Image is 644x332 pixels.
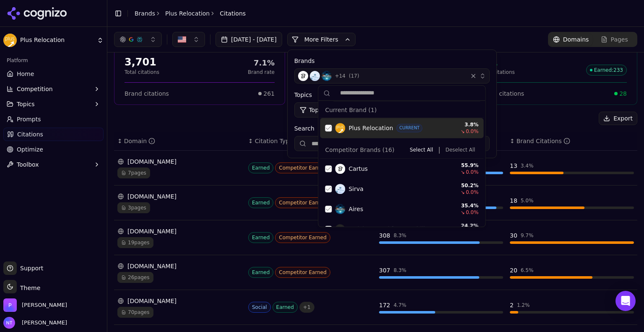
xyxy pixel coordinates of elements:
div: 18 [510,196,517,205]
div: Citation Type [255,137,301,145]
div: 3.8 % [453,121,478,128]
div: Brand Citations [517,137,570,145]
div: [DOMAIN_NAME] [117,227,241,235]
span: Competitor Earned [275,162,330,173]
div: [DOMAIN_NAME] [117,192,241,201]
span: Competitor Earned [275,197,330,208]
span: Domains [563,35,589,44]
div: 3.4 % [521,162,534,169]
span: Earned [248,162,273,173]
div: Platform [3,54,104,67]
div: 5.0 % [521,197,534,204]
span: ( 17 ) [349,73,359,79]
th: domain [114,132,245,151]
span: 261 [263,89,275,98]
span: Citations [220,9,246,18]
nav: breadcrumb [135,9,246,18]
button: More Filters [287,33,356,46]
div: 1.2 % [517,302,530,308]
img: Cartus [298,71,308,81]
span: Social [248,302,271,313]
span: Plus Relocation [20,37,93,44]
div: 35.4 % [453,202,478,209]
span: Earned [248,232,273,243]
span: 3 pages [117,202,150,213]
div: 9.7 % [521,232,534,239]
span: Topics [17,100,35,108]
span: Theme [17,285,40,291]
div: Domain [124,137,155,145]
button: Topics [3,97,104,111]
div: 24.2 % [453,222,478,229]
span: Competitor Earned [275,267,330,278]
th: brandCitationCount [506,132,637,151]
div: 13 [510,162,517,170]
img: Sirva [335,184,345,194]
span: 70 pages [117,307,153,318]
button: Toolbox [3,158,104,171]
button: Select All [406,145,436,155]
div: [DOMAIN_NAME] [117,262,241,270]
span: Aires [348,205,363,213]
span: 0.0 % [466,169,479,175]
button: Export [599,112,637,125]
label: Brands [294,57,490,65]
th: citationTypes [245,132,376,151]
a: Home [3,67,104,81]
span: Current Brand ( 1 ) [325,106,377,114]
button: Open user button [3,317,67,329]
span: Pages [611,35,628,44]
span: + 1 [299,302,314,313]
div: 8.3 % [394,232,407,239]
div: 4.7 % [394,302,407,308]
span: ↘ [461,128,465,135]
a: Citations [3,128,104,141]
div: Suggestions [318,101,485,227]
span: Citations [17,130,43,139]
p: Brand rate [248,69,275,76]
span: 0.0 % [466,189,479,196]
div: [DOMAIN_NAME] [117,297,241,305]
button: Competition [3,82,104,96]
img: Nate Tower [3,317,15,329]
span: 28 [619,89,627,98]
div: Open Intercom Messenger [615,291,636,311]
img: Plus Relocation [3,34,17,47]
div: 7.1% [248,57,275,69]
button: Deselect All [442,145,478,155]
img: Perrill [3,298,17,312]
span: 26 pages [117,272,153,283]
label: Topics [294,91,390,99]
span: Cartus [348,165,368,173]
span: Earned [273,302,298,313]
p: Total citations [125,69,159,76]
a: Optimize [3,143,104,156]
span: Prompts [17,115,41,123]
span: [PERSON_NAME] [18,319,67,327]
a: Plus Relocation [165,9,210,18]
span: Brand citations [125,89,169,98]
div: 308 [379,231,390,240]
div: ↕Citation Type [248,137,372,145]
span: Support [17,264,43,272]
div: 30 [510,231,517,240]
div: 3,701 [125,55,159,69]
span: W [335,224,345,234]
div: ↕Domain [117,137,241,145]
span: + 14 [335,73,345,79]
div: 8.3 % [394,267,407,274]
img: Sirva [310,71,320,81]
span: Owned citations [477,89,524,98]
img: Aires [322,71,332,81]
div: [DOMAIN_NAME] [117,157,241,166]
div: 6.5 % [521,267,534,274]
div: 2 [510,301,514,309]
div: 20 [510,266,517,274]
img: Plus Relocation [335,123,345,133]
span: Topic: All [309,106,333,114]
div: 307 [379,266,390,274]
span: 0.0 % [466,209,479,216]
span: 19 pages [117,237,153,248]
div: 50.2 % [453,182,478,189]
button: [DATE] - [DATE] [216,32,282,47]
